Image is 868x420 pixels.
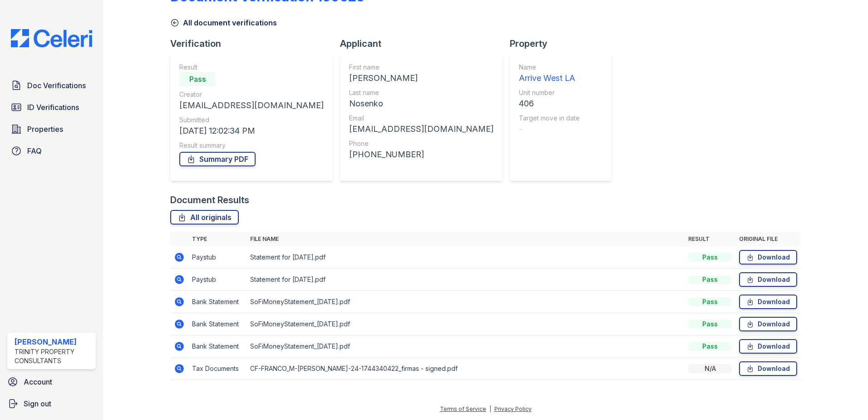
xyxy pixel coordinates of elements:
td: SoFiMoneyStatement_[DATE].pdf [247,291,685,313]
a: All originals [170,210,239,225]
span: ID Verifications [27,102,79,113]
a: Terms of Service [440,405,486,412]
td: Statement for [DATE].pdf [247,269,685,291]
div: Arrive West LA [519,72,580,85]
div: Result [179,63,324,72]
a: Privacy Policy [494,405,532,412]
div: - [519,123,580,135]
div: Pass [688,297,732,306]
th: Result [685,232,735,246]
div: [PERSON_NAME] [349,72,493,85]
td: SoFiMoneyStatement_[DATE].pdf [247,335,685,358]
a: Download [739,361,797,376]
span: Properties [27,124,63,135]
div: [PHONE_NUMBER] [349,148,493,161]
a: FAQ [7,142,96,160]
div: 406 [519,97,580,110]
a: Name Arrive West LA [519,63,580,85]
img: CE_Logo_Blue-a8612792a0a2168367f1c8372b55b34899dd931a85d93a1a3d3e32e68fde9ad4.png [4,29,99,47]
td: Bank Statement [188,291,247,313]
td: Statement for [DATE].pdf [247,246,685,269]
a: Properties [7,120,96,138]
td: SoFiMoneyStatement_[DATE].pdf [247,313,685,335]
a: All document verifications [170,17,277,28]
div: [EMAIL_ADDRESS][DOMAIN_NAME] [179,99,324,112]
div: Pass [688,320,732,329]
div: [DATE] 12:02:34 PM [179,125,324,137]
div: | [489,405,491,412]
td: CF-FRANCO_M-[PERSON_NAME]-24-1744340422_firmas - signed.pdf [247,358,685,380]
td: Bank Statement [188,335,247,358]
div: Phone [349,139,493,148]
span: Sign out [24,398,51,409]
div: Pass [688,253,732,262]
div: Property [510,37,619,50]
span: Doc Verifications [27,80,86,91]
td: Paystub [188,246,247,269]
div: Result summary [179,141,324,150]
div: Verification [170,37,340,50]
div: Pass [688,342,732,351]
div: [EMAIL_ADDRESS][DOMAIN_NAME] [349,123,493,135]
a: Download [739,250,797,265]
a: Download [739,317,797,331]
td: Bank Statement [188,313,247,335]
div: Submitted [179,115,324,125]
div: Pass [688,275,732,284]
a: Download [739,295,797,309]
a: Doc Verifications [7,76,96,95]
div: [PERSON_NAME] [15,336,92,347]
div: N/A [688,364,732,373]
div: Name [519,63,580,72]
div: Unit number [519,88,580,97]
th: File name [247,232,685,246]
a: ID Verifications [7,98,96,116]
a: Download [739,272,797,287]
a: Account [4,373,99,391]
div: First name [349,63,493,72]
span: Account [24,376,52,387]
div: Document Results [170,194,249,206]
div: Last name [349,88,493,97]
th: Type [188,232,247,246]
div: Pass [179,72,216,86]
td: Paystub [188,269,247,291]
span: FAQ [27,145,42,156]
div: Target move in date [519,114,580,123]
a: Download [739,339,797,354]
div: Trinity Property Consultants [15,347,92,365]
th: Original file [735,232,801,246]
div: Applicant [340,37,510,50]
div: Nosenko [349,97,493,110]
a: Summary PDF [179,152,256,166]
a: Sign out [4,395,99,413]
td: Tax Documents [188,358,247,380]
div: Creator [179,90,324,99]
div: Email [349,114,493,123]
